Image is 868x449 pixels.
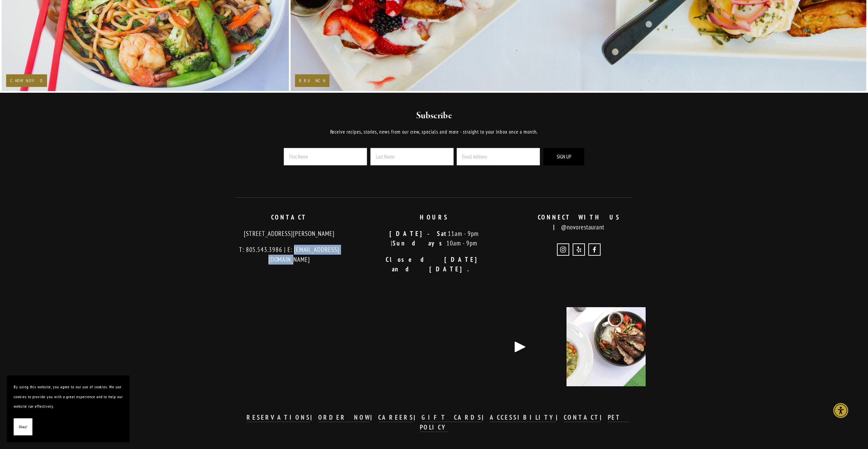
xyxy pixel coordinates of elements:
[223,229,356,239] p: [STREET_ADDRESS][PERSON_NAME]
[378,413,414,421] strong: CAREERS
[833,403,848,418] div: Accessibility Menu
[386,255,489,273] strong: Closed [DATE] and [DATE].
[223,245,356,264] p: T: 805.543.3986 | E: [EMAIL_ADDRESS][DOMAIN_NAME]
[512,212,646,232] p: @novorestaurant
[370,413,378,421] strong: |
[422,413,482,422] a: GIFT CARDS
[318,413,371,422] a: ORDER NOW
[557,153,571,160] span: Sign Up
[19,422,27,432] span: Okay!
[310,413,318,421] strong: |
[265,110,603,122] h2: Subscribe
[543,148,584,165] button: Sign Up
[14,418,32,436] button: Okay!
[284,148,367,165] input: First Name
[588,243,601,256] a: Novo Restaurant and Lounge
[370,148,454,165] input: Last Name
[10,78,43,83] h2: Chow Novo
[556,413,564,421] strong: |
[557,307,656,386] img: The countdown to holiday parties has begun! 🎉 Whether you&rsquo;re planning something cozy at Nov...
[14,382,123,411] p: By using this website, you agree to our use of cookies. We use cookies to provide you with a grea...
[299,78,325,83] h2: Brunch
[490,413,556,421] strong: ACCESSIBILITY
[420,213,448,221] strong: HOURS
[271,213,307,221] strong: CONTACT
[457,148,540,165] input: Email Address
[265,128,603,136] p: Receive recipes, stories, news from our crew, specials and more - straight to your inbox once a m...
[422,413,482,421] strong: GIFT CARDS
[378,413,414,422] a: CAREERS
[600,413,608,421] strong: |
[512,339,528,355] div: Play
[420,413,629,432] a: PET POLICY
[564,413,600,422] a: CONTACT
[247,413,310,421] strong: RESERVATIONS
[389,229,448,238] strong: [DATE]-Sat
[414,413,422,421] strong: |
[482,413,490,421] strong: |
[557,243,569,256] a: Instagram
[564,413,600,421] strong: CONTACT
[247,413,310,422] a: RESERVATIONS
[490,413,556,422] a: ACCESSIBILITY
[538,213,628,231] strong: CONNECT WITH US |
[367,229,501,248] p: 11am - 9pm | 10am - 9pm
[318,413,371,421] strong: ORDER NOW
[573,243,585,256] a: Yelp
[7,375,130,442] section: Cookie banner
[393,239,446,247] strong: Sundays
